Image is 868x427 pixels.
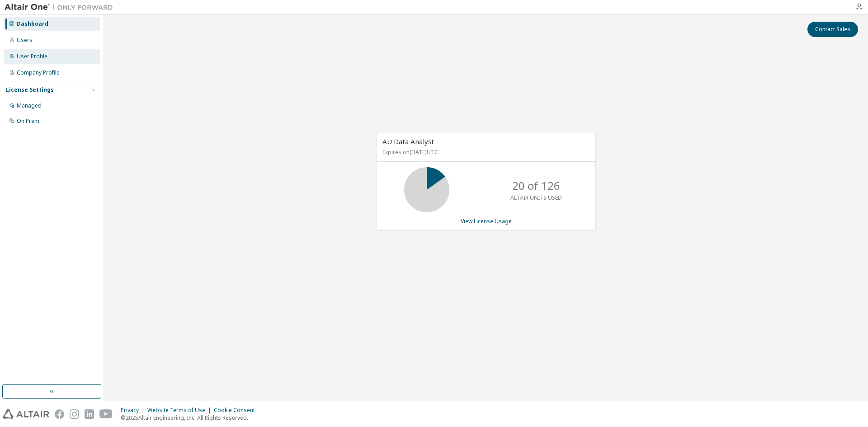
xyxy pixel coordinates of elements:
[85,409,94,419] img: linkedin.svg
[99,409,113,419] img: youtube.svg
[147,407,214,414] div: Website Terms of Use
[55,409,64,419] img: facebook.svg
[5,3,118,12] img: Altair One
[121,414,260,422] p: © 2025 Altair Engineering, Inc. All Rights Reserved.
[70,409,79,419] img: instagram.svg
[214,407,260,414] div: Cookie Consent
[510,194,562,202] p: ALTAIR UNITS USED
[6,86,54,94] div: License Settings
[3,409,49,419] img: altair_logo.svg
[807,22,858,37] button: Contact Sales
[382,148,588,156] p: Expires on [DATE] UTC
[17,117,39,125] div: On Prem
[512,178,560,193] p: 20 of 126
[17,102,42,109] div: Managed
[17,37,33,44] div: Users
[382,137,434,146] span: AU Data Analyst
[17,53,47,60] div: User Profile
[461,217,512,225] a: View License Usage
[121,407,147,414] div: Privacy
[17,69,60,76] div: Company Profile
[17,20,48,28] div: Dashboard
